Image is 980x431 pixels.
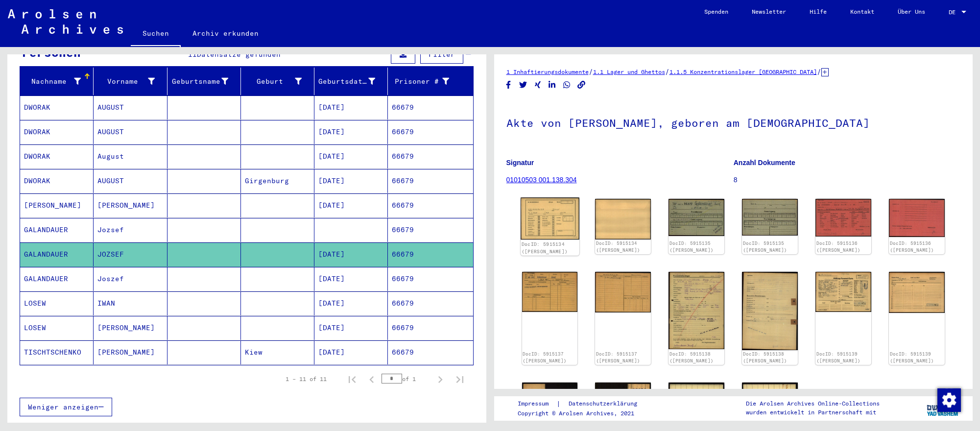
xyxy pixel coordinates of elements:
[167,68,241,95] mat-header-cell: Geburtsname
[245,76,302,87] div: Geburt‏
[241,340,314,364] mat-cell: Kiew
[430,369,450,389] button: Next page
[94,218,167,242] mat-cell: Jozsef
[382,374,430,383] div: of 1
[94,68,167,95] mat-header-cell: Vorname
[20,267,94,291] mat-cell: GALANDAUER
[20,398,112,416] button: Weniger anzeigen
[20,218,94,242] mat-cell: GALANDAUER
[94,242,167,266] mat-cell: JOZSEF
[743,351,787,363] a: DocID: 5915138 ([PERSON_NAME])
[314,144,388,168] mat-cell: [DATE]
[94,169,167,193] mat-cell: AUGUST
[314,291,388,315] mat-cell: [DATE]
[889,199,945,237] img: 002.jpg
[669,199,724,236] img: 001.jpg
[392,73,461,89] div: Prisoner #
[314,267,388,291] mat-cell: [DATE]
[522,272,578,312] img: 001.jpg
[188,50,197,59] span: 11
[815,272,871,312] img: 001.jpg
[342,369,362,389] button: First page
[815,199,871,237] img: 001.jpg
[746,399,880,408] p: Die Arolsen Archives Online-Collections
[241,68,314,95] mat-header-cell: Geburt‏
[314,242,388,266] mat-cell: [DATE]
[518,409,649,418] p: Copyright © Arolsen Archives, 2021
[20,169,94,193] mat-cell: DWORAK
[665,67,669,76] span: /
[816,240,860,253] a: DocID: 5915136 ([PERSON_NAME])
[20,242,94,266] mat-cell: GALANDAUER
[314,316,388,340] mat-cell: [DATE]
[562,79,572,91] button: Share on WhatsApp
[742,272,798,350] img: 002.jpg
[171,73,240,89] div: Geburtsname
[420,45,463,64] button: Filter
[94,193,167,217] mat-cell: [PERSON_NAME]
[518,79,528,91] button: Share on Twitter
[669,351,714,363] a: DocID: 5915138 ([PERSON_NAME])
[521,241,568,254] a: DocID: 5915134 ([PERSON_NAME])
[20,120,94,144] mat-cell: DWORAK
[94,96,167,120] mat-cell: AUGUST
[547,79,557,91] button: Share on LinkedIn
[503,79,514,91] button: Share on Facebook
[94,291,167,315] mat-cell: IWAN
[94,316,167,340] mat-cell: [PERSON_NAME]
[97,76,154,87] div: Vorname
[669,240,714,253] a: DocID: 5915135 ([PERSON_NAME])
[734,175,960,185] p: 8
[890,351,934,363] a: DocID: 5915139 ([PERSON_NAME])
[241,169,314,193] mat-cell: Girgenburg
[523,351,567,363] a: DocID: 5915137 ([PERSON_NAME])
[450,369,470,389] button: Last page
[20,96,94,120] mat-cell: DWORAK
[8,9,123,34] img: Arolsen_neg.svg
[890,240,934,253] a: DocID: 5915136 ([PERSON_NAME])
[388,96,473,120] mat-cell: 66679
[388,68,473,95] mat-header-cell: Prisoner #
[388,340,473,364] mat-cell: 66679
[20,291,94,315] mat-cell: LOSEW
[596,240,640,253] a: DocID: 5915134 ([PERSON_NAME])
[94,267,167,291] mat-cell: Joszef
[429,50,455,59] span: Filter
[24,73,93,89] div: Nachname
[518,399,649,409] div: |
[392,76,449,87] div: Prisoner #
[314,340,388,364] mat-cell: [DATE]
[388,144,473,168] mat-cell: 66679
[97,73,167,89] div: Vorname
[20,68,94,95] mat-header-cell: Nachname
[816,351,860,363] a: DocID: 5915139 ([PERSON_NAME])
[746,408,880,417] p: wurden entwickelt in Partnerschaft mit
[314,120,388,144] mat-cell: [DATE]
[388,316,473,340] mat-cell: 66679
[20,144,94,168] mat-cell: DWORAK
[561,399,649,409] a: Datenschutzerklärung
[181,22,270,45] a: Archiv erkunden
[533,79,543,91] button: Share on Xing
[734,159,795,167] b: Anzahl Dokumente
[314,169,388,193] mat-cell: [DATE]
[518,399,556,409] a: Impressum
[388,169,473,193] mat-cell: 66679
[742,199,798,236] img: 002.jpg
[24,76,81,87] div: Nachname
[28,403,98,411] span: Weniger anzeigen
[197,50,281,59] span: Datensätze gefunden
[94,340,167,364] mat-cell: [PERSON_NAME]
[593,68,665,75] a: 1.1 Lager und Ghettos
[318,73,387,89] div: Geburtsdatum
[506,100,961,144] h1: Akte von [PERSON_NAME], geboren am [DEMOGRAPHIC_DATA]
[131,22,181,47] a: Suchen
[506,176,577,184] a: 01010503 001.138.304
[318,76,375,87] div: Geburtsdatum
[362,369,382,389] button: Previous page
[596,351,640,363] a: DocID: 5915137 ([PERSON_NAME])
[388,291,473,315] mat-cell: 66679
[286,375,327,383] div: 1 – 11 of 11
[388,267,473,291] mat-cell: 66679
[314,193,388,217] mat-cell: [DATE]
